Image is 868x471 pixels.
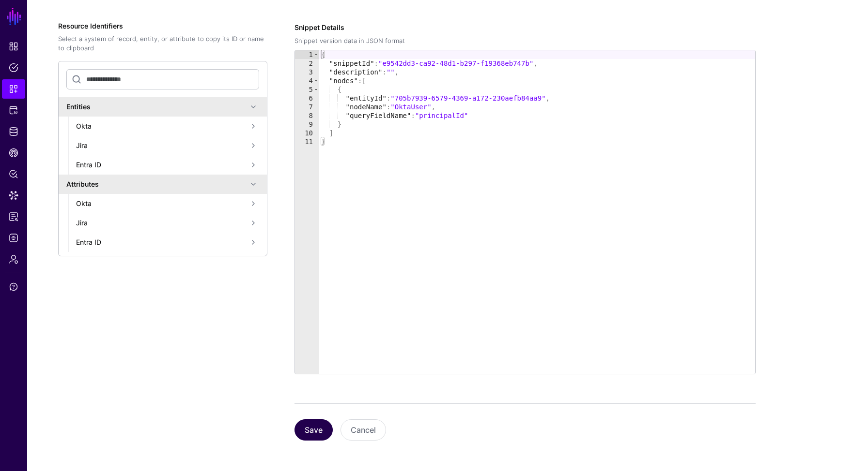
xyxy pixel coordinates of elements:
[9,63,18,73] span: Policies
[76,218,248,228] div: Jira
[2,186,25,205] a: Data Lens
[76,160,248,170] div: Entra ID
[295,59,319,68] div: 2
[2,164,25,184] a: Policy Lens
[9,105,18,115] span: Protected Systems
[2,250,25,269] a: Admin
[76,198,248,208] div: Okta
[295,68,319,76] div: 3
[294,36,405,46] div: Snippet version data in JSON format
[2,37,25,56] a: Dashboard
[295,94,319,103] div: 6
[295,129,319,137] div: 10
[58,22,267,30] h5: Resource Identifiers
[2,143,25,162] a: CAEP Hub
[66,179,248,189] div: Attributes
[295,120,319,129] div: 9
[2,101,25,120] a: Protected Systems
[76,237,248,247] div: Entra ID
[294,419,333,441] button: Save
[313,85,319,94] span: Toggle code folding, rows 5 through 9
[295,103,319,111] div: 7
[6,6,22,27] a: SGNL
[9,42,18,51] span: Dashboard
[313,50,319,59] span: Toggle code folding, rows 1 through 11
[9,233,18,243] span: Logs
[294,22,405,46] label: Snippet Details
[295,50,319,59] div: 1
[9,191,18,200] span: Data Lens
[66,102,248,112] div: Entities
[2,79,25,99] a: Snippets
[9,254,18,264] span: Admin
[9,282,18,292] span: Support
[295,85,319,94] div: 5
[9,169,18,179] span: Policy Lens
[2,58,25,77] a: Policies
[341,419,386,441] button: Cancel
[295,76,319,85] div: 4
[295,111,319,120] div: 8
[295,137,319,146] div: 11
[313,76,319,85] span: Toggle code folding, rows 4 through 10
[2,228,25,248] a: Logs
[9,84,18,94] span: Snippets
[58,34,267,53] p: Select a system of record, entity, or attribute to copy its ID or name to clipboard
[76,121,248,131] div: Okta
[9,212,18,221] span: Access Reporting
[9,148,18,158] span: CAEP Hub
[76,140,248,150] div: Jira
[9,127,18,136] span: Identity Data Fabric
[2,122,25,141] a: Identity Data Fabric
[2,207,25,226] a: Access Reporting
